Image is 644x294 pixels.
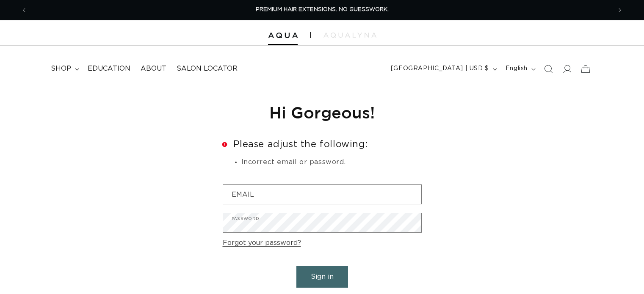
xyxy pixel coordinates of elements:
span: PREMIUM HAIR EXTENSIONS. NO GUESSWORK. [256,7,389,12]
a: Education [83,59,135,78]
span: shop [51,64,71,73]
h2: Please adjust the following: [223,140,422,149]
span: Salon Locator [177,64,238,73]
img: Aqua Hair Extensions [268,33,298,38]
span: English [506,64,528,73]
button: Sign in [296,266,348,288]
summary: shop [46,59,83,78]
h1: Hi Gorgeous! [223,102,422,123]
span: Education [88,64,130,73]
button: English [500,61,539,77]
img: aqualyna.com [323,33,376,38]
span: About [141,64,166,73]
a: Salon Locator [171,59,243,78]
a: Forgot your password? [223,237,301,249]
button: Previous announcement [15,2,33,18]
li: Incorrect email or password. [241,157,422,168]
input: Email [223,185,421,204]
a: About [135,59,171,78]
summary: Search [539,60,558,78]
span: [GEOGRAPHIC_DATA] | USD $ [391,64,489,73]
button: [GEOGRAPHIC_DATA] | USD $ [386,61,500,77]
button: Next announcement [611,2,629,18]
